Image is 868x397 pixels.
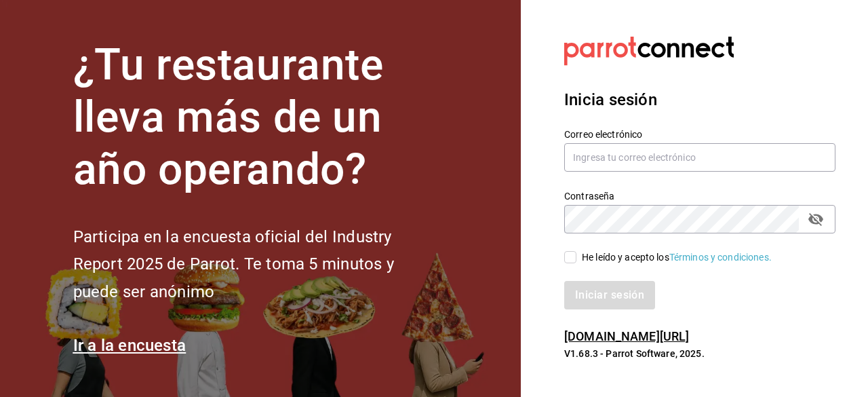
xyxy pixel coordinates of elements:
[73,223,439,306] h2: Participa en la encuesta oficial del Industry Report 2025 de Parrot. Te toma 5 minutos y puede se...
[804,208,827,231] button: passwordField
[564,143,835,172] input: Ingresa tu correo electrónico
[564,329,689,343] a: [DOMAIN_NAME][URL]
[73,39,439,195] h1: ¿Tu restaurante lleva más de un año operando?
[564,88,835,112] h3: Inicia sesión
[582,250,772,265] div: He leído y acepto los
[669,252,772,263] a: Términos y condiciones.
[73,336,186,355] a: Ir a la encuesta
[564,347,835,360] p: V1.68.3 - Parrot Software, 2025.
[564,130,835,139] label: Correo electrónico
[564,191,835,201] label: Contraseña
